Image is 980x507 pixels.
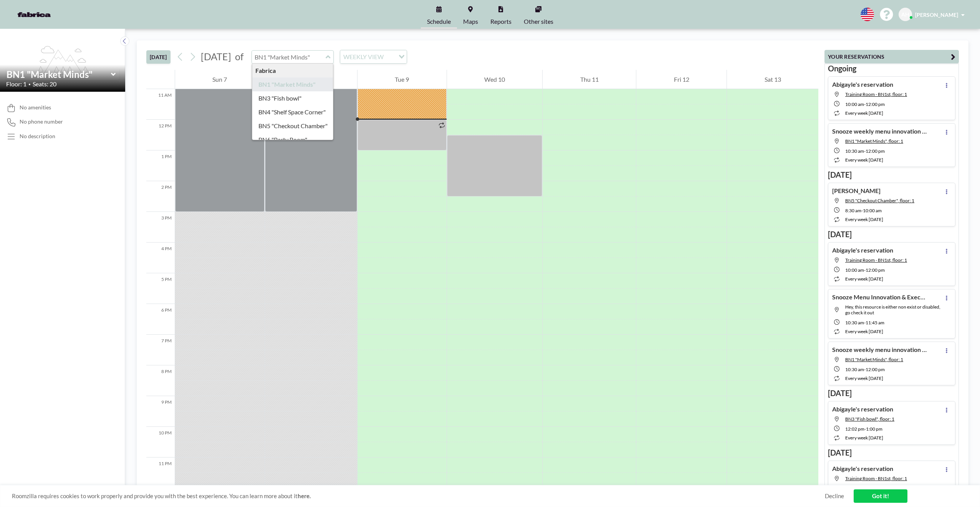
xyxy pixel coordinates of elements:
div: 11 PM [146,457,175,488]
span: 10:30 AM [845,367,864,372]
span: Schedule [427,18,451,25]
span: No amenities [20,104,51,111]
div: Thu 11 [543,70,636,89]
div: 12 PM [146,120,175,150]
span: AH [901,11,909,18]
span: 12:00 PM [866,101,885,107]
div: Tue 9 [358,70,447,89]
span: 10:30 AM [845,320,864,325]
span: - [864,101,866,107]
div: Sat 13 [727,70,818,89]
span: BN3 "Fish bowl", floor: 1 [845,416,894,422]
span: Seats: 20 [33,80,56,88]
span: BN1 "Market Minds", floor: 1 [845,357,903,362]
div: 4 PM [146,243,175,273]
span: 10:00 AM [845,267,864,273]
h4: Snooze weekly menu innovation & execution meeting [832,346,928,353]
span: Maps [463,18,478,25]
span: Training Room - BN1st, floor: 1 [845,257,907,263]
div: BN1 "Market Minds" [252,78,333,91]
span: 10:00 AM [863,208,882,213]
span: - [864,426,866,432]
span: • [28,82,31,87]
span: Training Room - BN1st, floor: 1 [845,91,907,97]
span: every week [DATE] [845,110,883,116]
div: 2 PM [146,181,175,212]
div: 11 AM [146,89,175,120]
span: WEEKLY VIEW [342,52,385,62]
div: 3 PM [146,212,175,243]
div: BN4 "Shelf Space Corner" [252,105,333,119]
span: every week [DATE] [845,435,883,441]
span: every week [DATE] [845,329,883,334]
span: 12:00 PM [866,148,885,154]
a: here. [298,492,311,499]
span: every week [DATE] [845,375,883,381]
input: Search for option [386,52,394,62]
div: 10 PM [146,427,175,457]
span: - [864,148,866,154]
a: Got it! [854,489,907,503]
div: Fabrica [252,64,333,78]
span: Other sites [524,18,553,25]
span: Training Room - BN1st, floor: 1 [845,476,907,481]
span: 11:45 AM [866,320,884,325]
h3: [DATE] [828,230,955,239]
span: every week [DATE] [845,276,883,282]
span: - [864,367,866,372]
span: every week [DATE] [845,157,883,163]
h4: Abigayle's reservation [832,405,893,413]
div: BN5 "Checkout Chamber" [252,119,333,133]
input: BN1 "Market Minds" [252,51,326,63]
div: BN6 "Party Room" [252,133,333,147]
button: YOUR RESERVATIONS [824,50,959,63]
span: Reports [490,18,512,25]
h3: [DATE] [828,170,955,180]
span: 12:02 PM [845,426,864,432]
span: Floor: 1 [6,80,26,88]
input: BN1 "Market Minds" [7,69,111,80]
div: Sun 7 [175,70,265,89]
span: 8:30 AM [845,208,861,213]
div: Search for option [340,50,407,63]
button: [DATE] [146,50,171,64]
span: 12:00 PM [866,267,885,273]
span: BN1 "Market Minds", floor: 1 [845,138,903,144]
span: [PERSON_NAME] [915,12,958,18]
div: Wed 10 [447,70,543,89]
span: 12:00 PM [866,367,885,372]
h4: Snooze Menu Innovation & Execution [832,293,928,301]
span: No phone number [20,118,63,125]
span: - [861,208,863,213]
div: No description [20,133,55,140]
div: 7 PM [146,335,175,365]
h4: Abigayle's reservation [832,81,893,88]
span: Roomzilla requires cookies to work properly and provide you with the best experience. You can lea... [12,492,825,500]
span: Hey, this resource is either non exist or disabled, go check it out [845,304,940,315]
div: 5 PM [146,273,175,304]
span: 10:30 AM [845,148,864,154]
span: BN5 "Checkout Chamber", floor: 1 [845,198,914,203]
div: Fri 12 [636,70,727,89]
h3: Ongoing [828,64,955,73]
a: Decline [825,492,844,500]
h4: Abigayle's reservation [832,246,893,254]
div: 6 PM [146,304,175,335]
div: 8 PM [146,365,175,396]
h3: [DATE] [828,388,955,398]
div: 1 PM [146,150,175,181]
span: 10:00 AM [845,101,864,107]
h3: [DATE] [828,448,955,457]
span: 1:00 PM [866,426,882,432]
span: [DATE] [201,51,231,62]
h4: Abigayle's reservation [832,465,893,472]
h4: [PERSON_NAME] [832,187,881,195]
div: 9 PM [146,396,175,427]
img: organization-logo [12,7,56,22]
span: every week [DATE] [845,216,883,222]
span: - [864,320,866,325]
div: BN3 "Fish bowl" [252,91,333,105]
span: - [864,267,866,273]
h4: Snooze weekly menu innovation & execution meeting [832,127,928,135]
span: of [235,51,243,63]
